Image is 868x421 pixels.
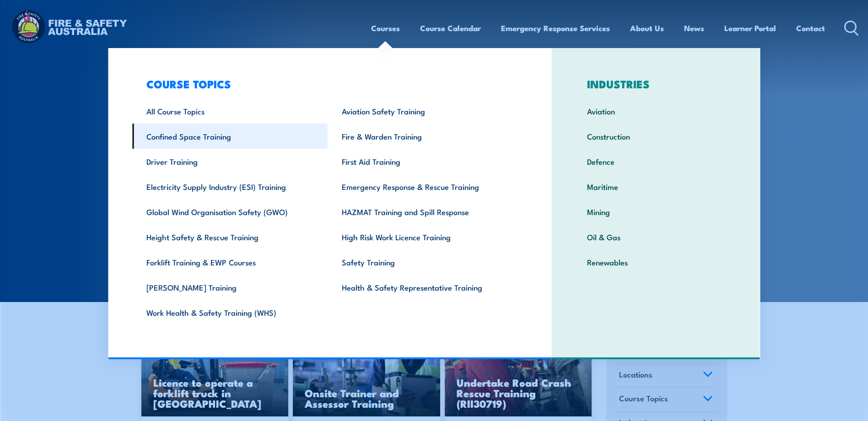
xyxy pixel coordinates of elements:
[328,98,523,124] a: Aviation Safety Training
[445,335,592,417] a: Undertake Road Crash Rescue Training (RII30719)
[132,275,328,300] a: [PERSON_NAME] Training
[328,124,523,149] a: Fire & Warden Training
[619,368,652,381] span: Locations
[132,224,328,249] a: Height Safety & Rescue Training
[153,377,277,409] h3: Licence to operate a forklift truck in [GEOGRAPHIC_DATA]
[501,16,610,40] a: Emergency Response Services
[573,98,739,124] a: Aviation
[371,16,400,40] a: Courses
[132,77,523,90] h3: COURSE TOPICS
[573,149,739,174] a: Defence
[293,335,440,417] img: Safety For Leaders
[328,199,523,224] a: HAZMAT Training and Spill Response
[328,275,523,300] a: Health & Safety Representative Training
[132,300,328,325] a: Work Health & Safety Training (WHS)
[724,16,776,40] a: Learner Portal
[684,16,704,40] a: News
[141,335,289,417] a: Licence to operate a forklift truck in [GEOGRAPHIC_DATA]
[573,224,739,249] a: Oil & Gas
[630,16,664,40] a: About Us
[328,149,523,174] a: First Aid Training
[615,388,717,411] a: Course Topics
[445,335,592,417] img: Road Crash Rescue Training
[573,77,739,90] h3: INDUSTRIES
[305,388,428,409] h3: Onsite Trainer and Assessor Training
[615,364,717,388] a: Locations
[141,335,289,417] img: Licence to operate a forklift truck Training
[132,98,328,124] a: All Course Topics
[328,224,523,249] a: High Risk Work Licence Training
[328,249,523,275] a: Safety Training
[420,16,481,40] a: Course Calendar
[328,174,523,199] a: Emergency Response & Rescue Training
[573,174,739,199] a: Maritime
[132,199,328,224] a: Global Wind Organisation Safety (GWO)
[796,16,825,40] a: Contact
[132,124,328,149] a: Confined Space Training
[573,249,739,275] a: Renewables
[132,174,328,199] a: Electricity Supply Industry (ESI) Training
[132,149,328,174] a: Driver Training
[619,392,668,405] span: Course Topics
[573,199,739,224] a: Mining
[132,249,328,275] a: Forklift Training & EWP Courses
[457,377,580,409] h3: Undertake Road Crash Rescue Training (RII30719)
[573,124,739,149] a: Construction
[293,335,440,417] a: Onsite Trainer and Assessor Training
